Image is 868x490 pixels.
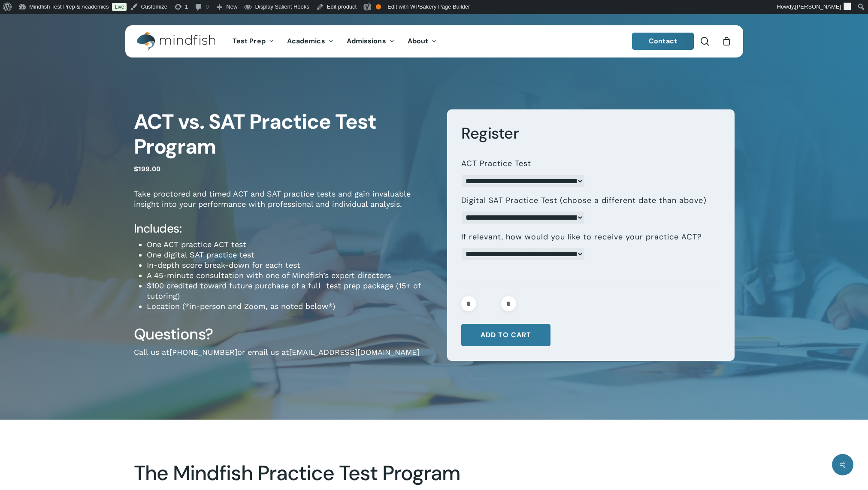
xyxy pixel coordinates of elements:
p: Call us at or email us at [134,347,434,369]
h3: Register [461,124,720,143]
a: About [401,38,444,45]
h2: The Mindfish Practice Test Program [134,461,734,486]
span: Test Prep [233,36,266,45]
li: One digital SAT practice test [147,250,434,260]
button: Add to cart [461,324,550,346]
bdi: 199.00 [134,165,160,173]
p: Take proctored and timed ACT and SAT practice tests and gain invaluable insight into your perform... [134,189,434,221]
li: $100 credited toward future purchase of a full test prep package (15+ of tutoring) [147,281,434,301]
a: Admissions [340,38,401,45]
a: [EMAIL_ADDRESS][DOMAIN_NAME] [289,348,419,357]
div: OK [376,4,381,9]
a: Live [112,3,127,11]
li: In-depth score break-down for each test [147,260,434,270]
label: Digital SAT Practice Test (choose a different date than above) [461,196,707,206]
a: Test Prep [226,38,281,45]
a: Academics [281,38,340,45]
li: One ACT practice ACT test [147,239,434,250]
a: [PHONE_NUMBER] [169,348,237,357]
header: Main Menu [125,25,743,57]
span: About [408,36,429,45]
span: Admissions [347,36,386,45]
span: [PERSON_NAME] [795,3,841,10]
h1: ACT vs. SAT Practice Test Program [134,109,434,159]
input: Product quantity [479,296,499,311]
label: ACT Practice Test [461,159,531,169]
span: Academics [287,36,325,45]
span: $ [134,165,138,173]
nav: Main Menu [226,25,443,57]
li: A 45-minute consultation with one of Mindfish’s expert directors [147,270,434,281]
span: Contact [649,36,677,45]
a: Contact [632,33,694,50]
label: If relevant, how would you like to receive your practice ACT? [461,232,702,242]
li: Location (*in-person and Zoom, as noted below*) [147,301,434,312]
h4: Includes: [134,221,434,236]
h3: Questions? [134,324,434,344]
